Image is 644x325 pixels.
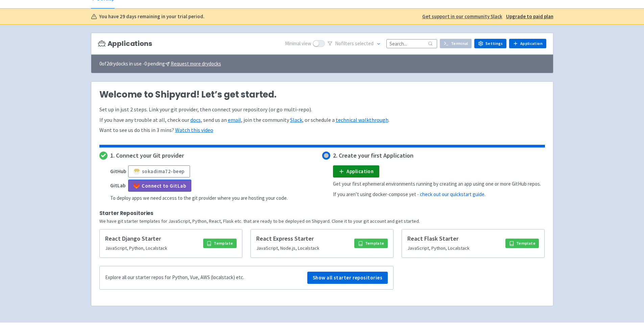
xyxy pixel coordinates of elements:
[110,182,125,189] b: GitLab
[440,39,472,48] a: Terminal
[386,39,437,48] input: Search...
[333,165,379,178] a: Application
[474,39,506,48] a: Settings
[110,168,126,174] b: GitHub
[333,180,541,188] p: Get your first ephemeral environments running by creating an app using one or more GitHub repos.
[422,13,502,20] u: Get support in our community Slack
[175,127,213,133] a: Watch this video
[99,116,545,124] p: If you have any trouble at all, check our , send us an , join the community , or schedule a .
[105,244,199,252] p: JavaScript, Python, Localstack
[422,13,502,21] a: Get support in our community Slack
[99,13,205,21] b: You have 29 days remaining in your trial period.
[99,217,545,225] p: We have git starter templates for JavaScript, Python, React, Flask etc. that are ready to be depl...
[128,180,192,192] a: Connect to GitLab
[203,239,237,248] a: Template
[506,13,553,20] u: Upgrade to paid plan
[98,40,152,48] h3: Applications
[110,152,184,159] h4: 1. Connect your Git provider
[256,244,350,252] p: JavaScript, Node.js, Localstack
[509,39,546,48] a: Application
[307,272,388,284] a: Show all starter repositories
[420,191,484,197] a: check out our quickstart guide
[99,126,545,134] p: Want to see us do this in 3 mins?
[256,235,350,243] h5: React Express Starter
[99,210,545,216] h2: Starter Repositories
[128,165,190,178] button: sokadima72-beep
[505,239,539,248] a: Template
[290,116,302,123] a: Slack
[407,235,501,243] h5: React Flask Starter
[99,90,545,100] h2: Welcome to Shipyard! Let’s get started.
[105,274,244,281] p: Explore all our starter repos for Python, Vue, AWS (localstack) etc.
[407,244,501,252] p: JavaScript, Python, Localstack
[171,60,221,67] u: Request more drydocks
[190,116,201,123] a: docs
[285,40,311,48] span: Minimal view
[335,40,374,48] span: No filter s
[354,239,388,248] a: Template
[105,235,199,243] h5: React Django Starter
[336,116,388,123] a: technical walkthrough
[99,60,221,68] span: 0 of 2 drydocks in use - 0 pending
[355,40,374,47] span: selected
[333,152,413,159] h4: 2. Create your first Application
[110,194,288,202] p: To deploy apps we need access to the git provider where you are hosting your code.
[333,191,485,198] p: If you aren’t using docker-compose yet - .
[99,106,545,113] p: Set up in just 2 steps. Link your git provider, then connect your repository (or go multi-repo).
[228,116,241,123] a: email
